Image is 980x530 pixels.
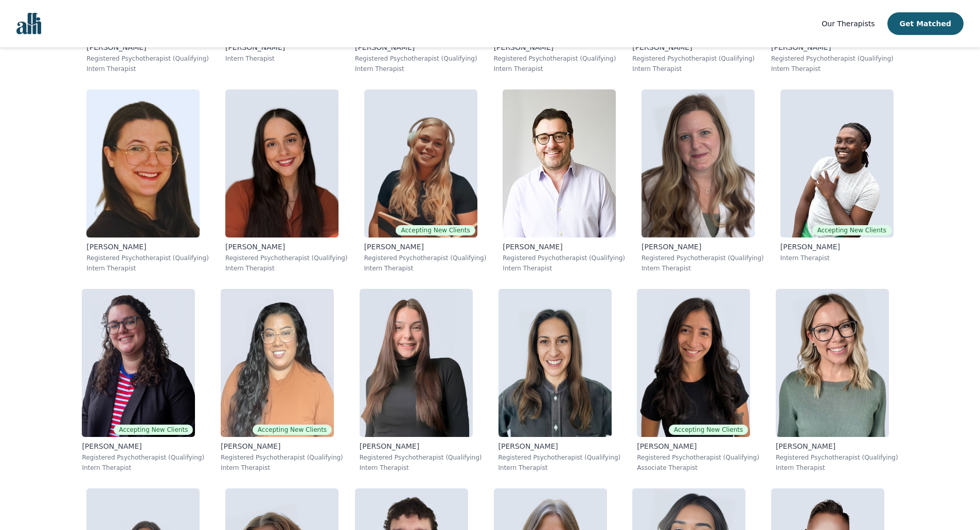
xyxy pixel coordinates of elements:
[822,17,875,30] a: Our Therapists
[669,425,748,435] span: Accepting New Clients
[253,425,332,435] span: Accepting New Clients
[355,54,477,63] p: Registered Psychotherapist (Qualifying)
[772,81,902,281] a: Anthony_KusiAccepting New Clients[PERSON_NAME]Intern Therapist
[86,89,200,237] img: Sarah_Wild
[633,81,772,281] a: Kayla_Bishop[PERSON_NAME]Registered Psychotherapist (Qualifying)Intern Therapist
[503,264,625,272] p: Intern Therapist
[114,425,193,435] span: Accepting New Clients
[498,441,621,451] p: [PERSON_NAME]
[396,225,475,235] span: Accepting New Clients
[356,81,495,281] a: Emerald_WeningerAccepting New Clients[PERSON_NAME]Registered Psychotherapist (Qualifying)Intern T...
[212,281,351,480] a: Christina_PersaudAccepting New Clients[PERSON_NAME]Registered Psychotherapist (Qualifying)Intern ...
[225,264,348,272] p: Intern Therapist
[225,42,338,52] p: [PERSON_NAME]
[225,242,348,252] p: [PERSON_NAME]
[776,453,898,462] p: Registered Psychotherapist (Qualifying)
[632,65,755,73] p: Intern Therapist
[822,20,875,28] span: Our Therapists
[86,242,209,252] p: [PERSON_NAME]
[642,89,755,237] img: Kayla_Bishop
[364,264,487,272] p: Intern Therapist
[364,254,487,262] p: Registered Psychotherapist (Qualifying)
[642,254,764,262] p: Registered Psychotherapist (Qualifying)
[629,281,768,480] a: Natalia_SarmientoAccepting New Clients[PERSON_NAME]Registered Psychotherapist (Qualifying)Associa...
[351,281,490,480] a: Anyssa_Sipos[PERSON_NAME]Registered Psychotherapist (Qualifying)Intern Therapist
[887,12,964,35] button: Get Matched
[86,264,209,272] p: Intern Therapist
[82,289,195,437] img: Cayley_Hanson
[780,89,894,237] img: Anthony_Kusi
[776,464,898,472] p: Intern Therapist
[494,65,616,73] p: Intern Therapist
[78,81,217,281] a: Sarah_Wild[PERSON_NAME]Registered Psychotherapist (Qualifying)Intern Therapist
[221,441,343,451] p: [PERSON_NAME]
[225,254,348,262] p: Registered Psychotherapist (Qualifying)
[771,65,894,73] p: Intern Therapist
[632,54,755,63] p: Registered Psychotherapist (Qualifying)
[503,254,625,262] p: Registered Psychotherapist (Qualifying)
[221,453,343,462] p: Registered Psychotherapist (Qualifying)
[490,281,629,480] a: Kristina_Stephenson[PERSON_NAME]Registered Psychotherapist (Qualifying)Intern Therapist
[221,289,334,437] img: Christina_Persaud
[364,242,487,252] p: [PERSON_NAME]
[82,464,204,472] p: Intern Therapist
[221,464,343,472] p: Intern Therapist
[225,54,338,63] p: Intern Therapist
[494,54,616,63] p: Registered Psychotherapist (Qualifying)
[217,81,356,281] a: Laura_Grohovac[PERSON_NAME]Registered Psychotherapist (Qualifying)Intern Therapist
[498,289,612,437] img: Kristina_Stephenson
[360,289,473,437] img: Anyssa_Sipos
[360,441,482,451] p: [PERSON_NAME]
[637,289,750,437] img: Natalia_Sarmiento
[74,281,212,480] a: Cayley_HansonAccepting New Clients[PERSON_NAME]Registered Psychotherapist (Qualifying)Intern Ther...
[494,42,616,52] p: [PERSON_NAME]
[776,441,898,451] p: [PERSON_NAME]
[642,242,764,252] p: [PERSON_NAME]
[776,289,889,437] img: Fiona_Sinclair
[768,281,906,480] a: Fiona_Sinclair[PERSON_NAME]Registered Psychotherapist (Qualifying)Intern Therapist
[637,464,759,472] p: Associate Therapist
[642,264,764,272] p: Intern Therapist
[360,464,482,472] p: Intern Therapist
[86,65,209,73] p: Intern Therapist
[503,242,625,252] p: [PERSON_NAME]
[16,13,41,34] img: alli logo
[637,453,759,462] p: Registered Psychotherapist (Qualifying)
[86,42,209,52] p: [PERSON_NAME]
[355,42,477,52] p: [PERSON_NAME]
[225,89,338,237] img: Laura_Grohovac
[360,453,482,462] p: Registered Psychotherapist (Qualifying)
[86,54,209,63] p: Registered Psychotherapist (Qualifying)
[82,453,204,462] p: Registered Psychotherapist (Qualifying)
[771,54,894,63] p: Registered Psychotherapist (Qualifying)
[637,441,759,451] p: [PERSON_NAME]
[494,81,633,281] a: Brian_Danson[PERSON_NAME]Registered Psychotherapist (Qualifying)Intern Therapist
[86,254,209,262] p: Registered Psychotherapist (Qualifying)
[771,42,894,52] p: [PERSON_NAME]
[364,89,477,237] img: Emerald_Weninger
[498,453,621,462] p: Registered Psychotherapist (Qualifying)
[632,42,755,52] p: [PERSON_NAME]
[780,242,894,252] p: [PERSON_NAME]
[498,464,621,472] p: Intern Therapist
[812,225,892,235] span: Accepting New Clients
[503,89,616,237] img: Brian_Danson
[780,254,894,262] p: Intern Therapist
[82,441,204,451] p: [PERSON_NAME]
[355,65,477,73] p: Intern Therapist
